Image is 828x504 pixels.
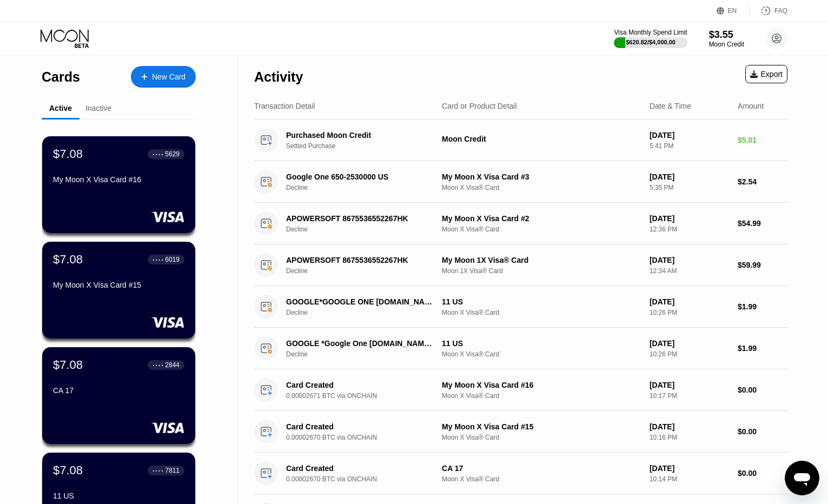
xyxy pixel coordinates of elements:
div: Decline [286,350,447,358]
div: New Card [152,72,186,82]
div: FAQ [750,5,787,16]
div: Decline [286,309,447,316]
div: 10:14 PM [650,475,729,483]
div: Card Created0.00002670 BTC via ONCHAINCA 17Moon X Visa® Card[DATE]10:14 PM$0.00 [254,453,787,494]
div: Inactive [85,104,111,112]
div: Moon X Visa® Card [442,309,641,316]
div: CA 17 [53,386,184,395]
div: Date & Time [650,102,691,110]
div: [DATE] [650,131,729,140]
div: GOOGLE*GOOGLE ONE [DOMAIN_NAME][URL]Decline11 USMoon X Visa® Card[DATE]10:26 PM$1.99 [254,286,787,328]
div: GOOGLE *Google One [DOMAIN_NAME][URL][GEOGRAPHIC_DATA] [286,339,436,348]
div: Decline [286,226,447,233]
div: $1.99 [738,302,787,311]
div: Google One 650-2530000 USDeclineMy Moon X Visa Card #3Moon X Visa® Card[DATE]5:35 PM$2.54 [254,161,787,203]
div: 7811 [165,467,180,474]
div: Moon X Visa® Card [442,434,641,441]
div: 12:34 AM [650,267,729,275]
div: EN [717,5,750,16]
div: Export [745,65,787,83]
div: [DATE] [650,173,729,181]
div: My Moon X Visa Card #15 [442,422,641,431]
div: 2844 [165,361,180,369]
div: Card or Product Detail [442,102,517,110]
div: Decline [286,267,447,275]
div: 0.00002670 BTC via ONCHAIN [286,475,447,483]
div: APOWERSOFT 8675536552267HKDeclineMy Moon X Visa Card #2Moon X Visa® Card[DATE]12:36 PM$54.99 [254,203,787,244]
div: [DATE] [650,464,729,473]
iframe: ปุ่มเพื่อเปิดใช้หน้าต่างการส่งข้อความ [785,461,819,495]
div: [DATE] [650,339,729,348]
div: Moon Credit [709,41,744,48]
div: Transaction Detail [254,102,315,110]
div: 0.00002671 BTC via ONCHAIN [286,392,447,400]
div: [DATE] [650,256,729,264]
div: Moon X Visa® Card [442,226,641,233]
div: $7.08 [53,463,83,478]
div: 6019 [165,256,180,263]
div: $7.08● ● ● ●5629My Moon X Visa Card #16 [42,136,195,233]
div: 11 US [53,492,184,500]
div: Active [49,104,72,112]
div: 10:26 PM [650,350,729,358]
div: $54.99 [738,219,787,228]
div: My Moon X Visa Card #15 [53,281,184,289]
div: EN [728,7,737,15]
div: [DATE] [650,297,729,306]
div: My Moon 1X Visa® Card [442,256,641,264]
div: 0.00002670 BTC via ONCHAIN [286,434,447,441]
div: 10:26 PM [650,309,729,316]
div: Cards [42,69,80,85]
div: 12:36 PM [650,226,729,233]
div: APOWERSOFT 8675536552267HK [286,256,436,264]
div: APOWERSOFT 8675536552267HK [286,214,436,223]
div: My Moon X Visa Card #16 [442,381,641,389]
div: 5:41 PM [650,142,729,150]
div: Moon X Visa® Card [442,350,641,358]
div: $1.99 [738,344,787,353]
div: ● ● ● ● [153,469,163,472]
div: ● ● ● ● [153,363,163,367]
div: FAQ [774,7,787,15]
div: $0.00 [738,386,787,394]
div: $620.82 / $4,000.00 [626,39,675,45]
div: My Moon X Visa Card #16 [53,175,184,184]
div: Card Created0.00002670 BTC via ONCHAINMy Moon X Visa Card #15Moon X Visa® Card[DATE]10:16 PM$0.00 [254,411,787,453]
div: 5:35 PM [650,184,729,191]
div: 5629 [165,150,180,158]
div: Moon Credit [442,135,641,143]
div: [DATE] [650,422,729,431]
div: GOOGLE *Google One [DOMAIN_NAME][URL][GEOGRAPHIC_DATA]Decline11 USMoon X Visa® Card[DATE]10:26 PM... [254,328,787,369]
div: Export [750,70,783,78]
div: APOWERSOFT 8675536552267HKDeclineMy Moon 1X Visa® CardMoon 1X Visa® Card[DATE]12:34 AM$59.99 [254,244,787,286]
div: Card Created [286,464,436,473]
div: Activity [254,69,303,85]
div: Card Created [286,381,436,389]
div: Card Created0.00002671 BTC via ONCHAINMy Moon X Visa Card #16Moon X Visa® Card[DATE]10:17 PM$0.00 [254,369,787,411]
div: New Card [131,66,196,88]
div: $2.54 [738,177,787,186]
div: CA 17 [442,464,641,473]
div: Moon X Visa® Card [442,184,641,191]
div: Decline [286,184,447,191]
div: ● ● ● ● [153,258,163,261]
div: $0.00 [738,427,787,436]
div: $7.08 [53,147,83,161]
div: GOOGLE*GOOGLE ONE [DOMAIN_NAME][URL] [286,297,436,306]
div: My Moon X Visa Card #2 [442,214,641,223]
div: $7.08● ● ● ●2844CA 17 [42,347,195,444]
div: [DATE] [650,214,729,223]
div: My Moon X Visa Card #3 [442,173,641,181]
div: $7.08● ● ● ●6019My Moon X Visa Card #15 [42,242,195,339]
div: Card Created [286,422,436,431]
div: $5.01 [738,136,787,144]
div: ● ● ● ● [153,152,163,156]
div: Purchased Moon CreditSettled PurchaseMoon Credit[DATE]5:41 PM$5.01 [254,120,787,161]
div: Moon X Visa® Card [442,475,641,483]
div: $59.99 [738,261,787,269]
div: $0.00 [738,469,787,478]
div: 10:16 PM [650,434,729,441]
div: Google One 650-2530000 US [286,173,436,181]
div: 11 US [442,297,641,306]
